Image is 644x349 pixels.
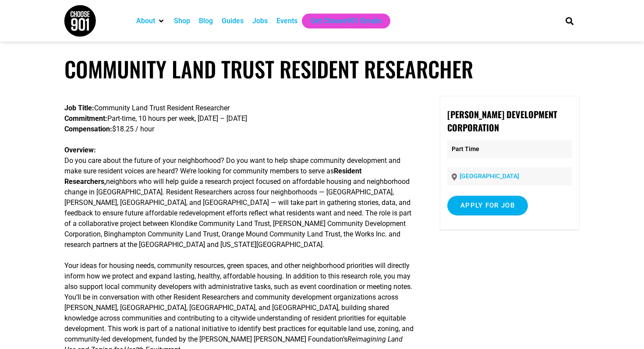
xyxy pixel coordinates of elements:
span: neighbors who will help guide a research project focused on affordable housing and neighborhood c... [64,177,410,196]
b: Commitment: [64,114,107,123]
a: Shop [174,16,190,26]
a: About [136,16,155,26]
span: Do you care about the future of your neighborhood? Do you want to help shape community developmen... [64,156,400,175]
a: Jobs [252,16,268,26]
span: [GEOGRAPHIC_DATA]. Resident Researchers across four neighborhoods — [GEOGRAPHIC_DATA], [PERSON_NA... [64,188,411,249]
p: Part Time [447,140,572,158]
div: Search [563,14,577,28]
input: Apply for job [447,196,528,215]
span: $18.25 / hour [112,125,154,133]
span: Community Land Trust Resident Researcher [94,104,230,112]
span: Part-time, 10 hours per week, [DATE] – [DATE] [107,114,247,123]
span: Your ideas for housing needs, community resources, green spaces, and other neighborhood prioritie... [64,261,414,343]
a: Events [276,16,297,26]
div: About [132,14,170,28]
a: Guides [222,16,244,26]
a: Get Choose901 Emails [311,16,382,26]
h1: Community Land Trust Resident Researcher [64,56,580,82]
nav: Main nav [132,14,551,28]
a: [GEOGRAPHIC_DATA] [460,173,519,180]
a: Blog [199,16,213,26]
b: Overview: [64,146,96,154]
strong: [PERSON_NAME] Development Corporation [447,108,557,134]
b: Compensation: [64,125,112,133]
b: Job Title: [64,104,94,112]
